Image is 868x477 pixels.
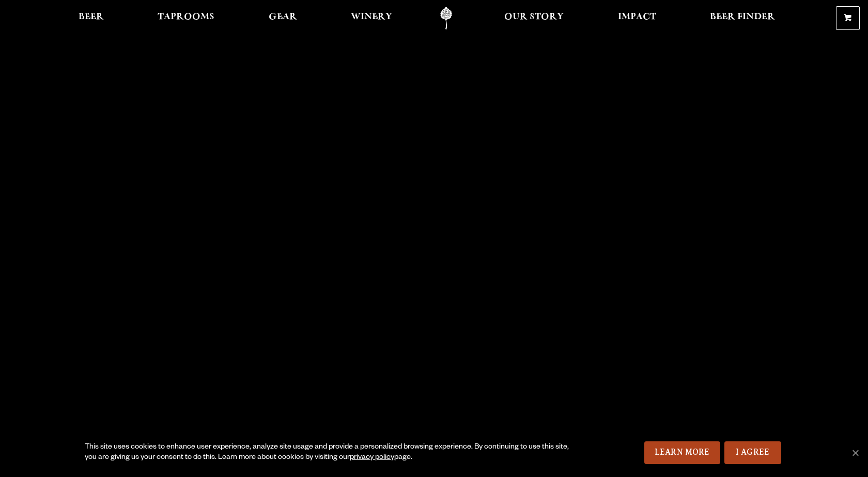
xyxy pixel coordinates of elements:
a: Winery [344,7,399,30]
a: Odell Home [427,7,466,30]
a: Taprooms [151,7,221,30]
span: Our Story [504,13,564,21]
span: Beer [79,13,104,21]
span: Taprooms [158,13,214,21]
a: Learn More [644,441,720,464]
a: Beer Finder [703,7,782,30]
a: Gear [262,7,304,30]
a: I Agree [724,441,781,464]
a: Our Story [498,7,570,30]
span: Impact [618,13,656,21]
span: Beer Finder [710,13,775,21]
a: Impact [611,7,663,30]
a: Beer [72,7,111,30]
span: Gear [269,13,297,21]
a: privacy policy [350,454,394,462]
span: No [850,448,860,458]
div: This site uses cookies to enhance user experience, analyze site usage and provide a personalized ... [85,442,575,463]
span: Winery [351,13,392,21]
